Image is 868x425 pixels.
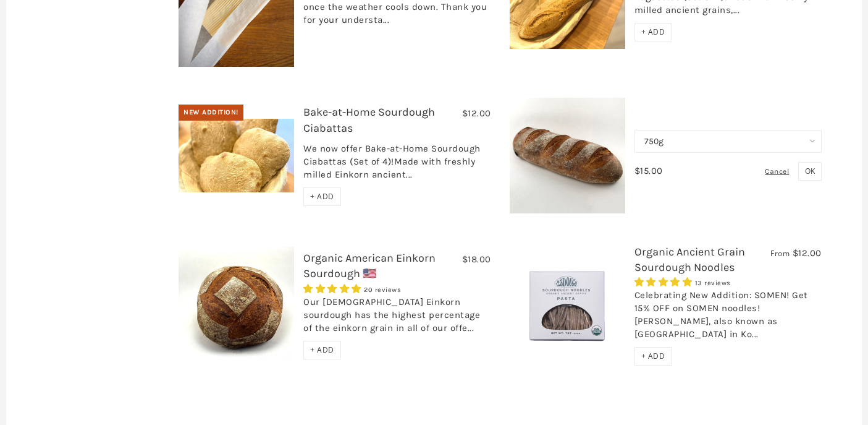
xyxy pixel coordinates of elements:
div: $15.00 [634,162,663,179]
div: + ADD [634,347,672,366]
div: New Addition! [179,105,243,121]
span: 4.95 stars [303,283,364,294]
div: Celebrating New Addition: SOMEN! Get 15% OFF on SOMEN noodles! [PERSON_NAME], also known as [GEOG... [634,289,822,347]
span: $12.00 [793,247,822,259]
span: OK [805,166,815,176]
div: Cancel [765,163,795,180]
img: Organic American Ancient Grains Sourdough 🇺🇸 [510,98,625,213]
span: $12.00 [462,108,491,119]
div: Our [DEMOGRAPHIC_DATA] Einkorn sourdough has the highest percentage of the einkorn grain in all o... [303,296,491,341]
div: + ADD [634,23,672,41]
img: Organic American Einkorn Sourdough 🇺🇸 [179,247,294,363]
a: Bake-at-Home Sourdough Ciabattas [303,105,435,134]
button: OK [798,162,822,181]
span: + ADD [641,27,665,37]
a: Organic American Einkorn Sourdough 🇺🇸 [303,251,436,280]
span: 13 reviews [695,279,731,287]
span: + ADD [310,345,334,355]
span: 20 reviews [364,286,401,294]
span: + ADD [310,191,334,202]
div: We now offer Bake-at-Home Sourdough Ciabattas (Set of 4)!Made with freshly milled Einkorn ancient... [303,142,491,187]
div: + ADD [303,187,341,206]
img: Bake-at-Home Sourdough Ciabattas [179,119,294,192]
span: 4.85 stars [634,277,695,288]
span: From [770,248,790,259]
span: $18.00 [462,254,491,265]
div: + ADD [303,341,341,359]
a: Organic Ancient Grain Sourdough Noodles [634,245,745,274]
span: + ADD [641,351,665,361]
img: Organic Ancient Grain Sourdough Noodles [510,247,625,363]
